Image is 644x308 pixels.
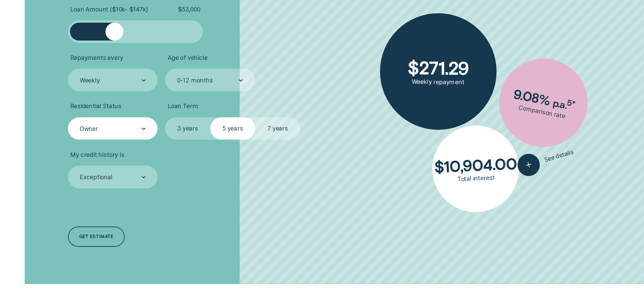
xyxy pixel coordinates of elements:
[70,6,148,13] span: Loan Amount ( $10k - $147k )
[80,76,100,84] div: Weekly
[70,151,124,159] span: My credit history is
[165,117,210,140] label: 3 years
[515,141,576,179] button: See details
[70,102,121,110] span: Residential Status
[168,102,198,110] span: Loan Term
[168,54,208,62] span: Age of vehicle
[68,227,125,247] a: Get estimate
[210,117,255,140] label: 5 years
[543,148,574,164] span: See details
[80,125,98,133] div: Owner
[177,76,213,84] div: 0-12 months
[80,173,113,181] div: Exceptional
[255,117,300,140] label: 7 years
[70,54,123,62] span: Repayments every
[178,6,200,13] span: $ 53,000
